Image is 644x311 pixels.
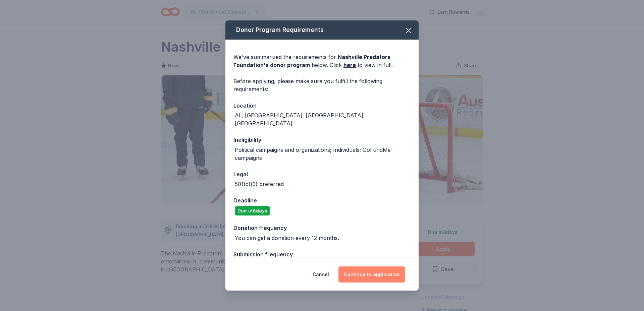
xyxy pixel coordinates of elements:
[233,170,411,179] div: Legal
[235,111,411,127] div: AL; [GEOGRAPHIC_DATA]; [GEOGRAPHIC_DATA]; [GEOGRAPHIC_DATA]
[235,234,339,242] div: You can get a donation every 12 months.
[235,146,411,162] div: Political campaigns and organizations; Individuals; GoFundMe campaigns
[233,196,411,205] div: Deadline
[233,224,411,232] div: Donation frequency
[233,101,411,110] div: Location
[235,206,270,215] div: Due in 8 days
[235,180,284,188] div: 501(c)(3) preferred
[343,61,356,69] a: here
[233,250,411,259] div: Submission frequency
[233,135,411,144] div: Ineligibility
[233,77,411,93] div: Before applying, please make sure you fulfill the following requirements:
[313,266,329,283] button: Cancel
[338,266,405,283] button: Continue to application
[233,53,411,69] div: We've summarized the requirements for below. Click to view in full.
[225,20,419,40] div: Donor Program Requirements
